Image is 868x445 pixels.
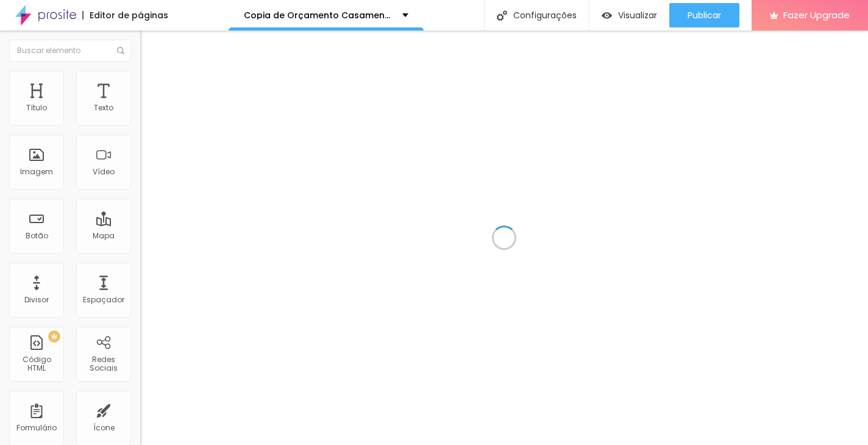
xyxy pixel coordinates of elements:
[12,355,60,373] div: Código HTML
[117,47,124,54] img: Icone
[618,10,657,20] span: Visualizar
[82,11,168,20] div: Editor de páginas
[93,232,115,240] div: Mapa
[94,104,113,112] div: Texto
[79,355,127,373] div: Redes Sociais
[83,296,124,304] div: Espaçador
[783,10,850,20] span: Fazer Upgrade
[26,104,47,112] div: Título
[20,168,53,176] div: Imagem
[244,11,393,20] p: Copia de Orçamento Casamento -2025
[24,296,49,304] div: Divisor
[688,10,721,20] span: Publicar
[93,168,115,176] div: Vídeo
[93,424,115,432] div: Ícone
[669,3,739,27] button: Publicar
[602,10,612,21] img: view-1.svg
[589,3,669,27] button: Visualizar
[497,10,507,21] img: Icone
[16,424,57,432] div: Formulário
[9,40,131,62] input: Buscar elemento
[26,232,48,240] div: Botão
